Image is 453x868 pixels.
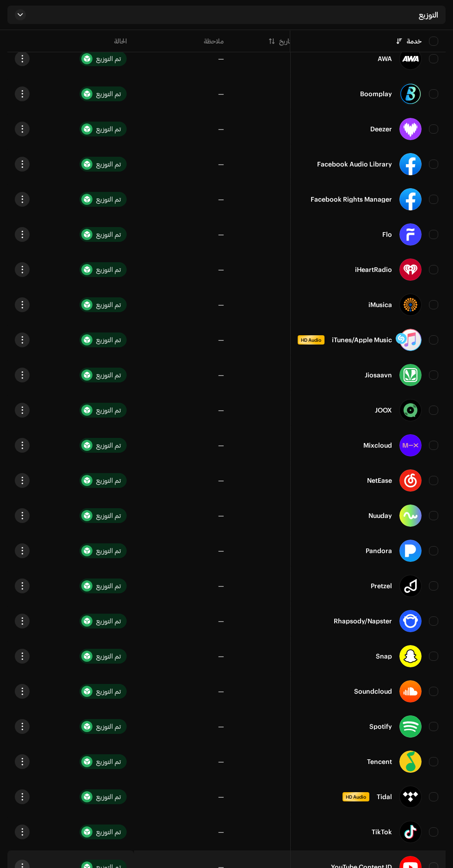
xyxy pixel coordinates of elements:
[96,407,121,413] div: تم التوزيع
[218,372,224,378] re-a-table-badge: —
[218,196,224,203] re-a-table-badge: —
[218,618,224,624] re-a-table-badge: —
[96,442,121,449] div: تم التوزيع
[334,618,392,624] div: Rhapsody/Napster
[407,37,422,46] div: خدمة
[382,231,392,238] div: Flo
[218,723,224,730] re-a-table-badge: —
[96,477,121,484] div: تم التوزيع
[354,688,392,695] div: Soundcloud
[96,653,121,659] div: تم التوزيع
[218,477,224,484] re-a-table-badge: —
[96,758,121,765] div: تم التوزيع
[367,758,392,765] div: Tencent
[378,55,392,62] div: AWA
[218,829,224,835] re-a-table-badge: —
[96,618,121,624] div: تم التوزيع
[370,126,392,132] div: Deezer
[299,337,324,343] span: HD Audio
[96,337,121,343] div: تم التوزيع
[419,11,438,18] span: التوزيع
[377,794,392,800] div: Tidal
[96,91,121,97] div: تم التوزيع
[218,337,224,343] re-a-table-badge: —
[96,583,121,589] div: تم التوزيع
[368,302,392,308] div: iMusica
[218,653,224,659] re-a-table-badge: —
[218,91,224,97] re-a-table-badge: —
[371,583,392,589] div: Pretzel
[96,829,121,835] div: تم التوزيع
[96,723,121,730] div: تم التوزيع
[96,55,121,62] div: تم التوزيع
[218,583,224,589] re-a-table-badge: —
[372,829,392,835] div: TikTok
[218,231,224,238] re-a-table-badge: —
[355,266,392,273] div: iHeartRadio
[218,794,224,800] re-a-table-badge: —
[332,337,392,343] div: iTunes/Apple Music
[218,266,224,273] re-a-table-badge: —
[96,231,121,238] div: تم التوزيع
[365,372,392,378] div: Jiosaavn
[96,512,121,519] div: تم التوزيع
[363,442,392,449] div: Mixcloud
[343,794,368,800] span: HD Audio
[218,407,224,413] re-a-table-badge: —
[366,548,392,554] div: Pandora
[218,758,224,765] re-a-table-badge: —
[96,372,121,378] div: تم التوزيع
[96,302,121,308] div: تم التوزيع
[96,161,121,167] div: تم التوزيع
[96,126,121,132] div: تم التوزيع
[218,302,224,308] re-a-table-badge: —
[369,723,392,730] div: Spotify
[375,407,392,413] div: JOOX
[376,653,392,659] div: Snap
[218,161,224,167] re-a-table-badge: —
[360,91,392,97] div: Boomplay
[96,266,121,273] div: تم التوزيع
[218,548,224,554] re-a-table-badge: —
[218,442,224,449] re-a-table-badge: —
[96,196,121,203] div: تم التوزيع
[317,161,392,167] div: Facebook Audio Library
[218,512,224,519] re-a-table-badge: —
[96,794,121,800] div: تم التوزيع
[368,512,392,519] div: Nuuday
[367,477,392,484] div: NetEase
[218,126,224,132] re-a-table-badge: —
[279,37,321,46] div: تم التسليم بتاريخ
[311,196,392,203] div: Facebook Rights Manager
[218,688,224,695] re-a-table-badge: —
[96,548,121,554] div: تم التوزيع
[218,55,224,62] re-a-table-badge: —
[96,688,121,695] div: تم التوزيع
